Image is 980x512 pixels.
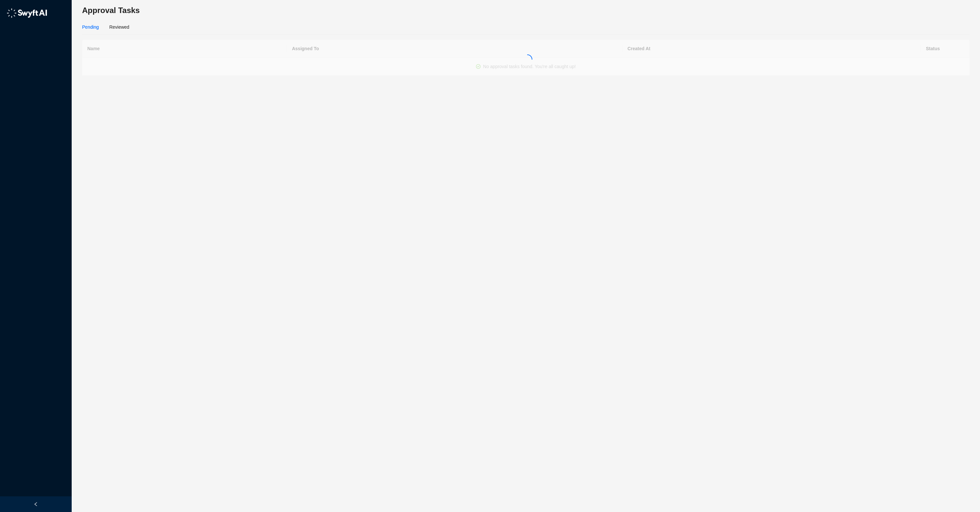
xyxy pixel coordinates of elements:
div: Reviewed [109,23,129,31]
div: Pending [82,23,99,31]
h3: Approval Tasks [82,5,970,16]
span: left [34,502,38,506]
img: logo-05li4sbe.png [7,8,47,18]
span: loading [523,54,532,64]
